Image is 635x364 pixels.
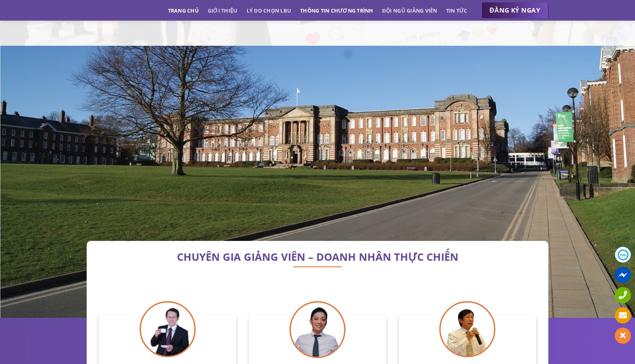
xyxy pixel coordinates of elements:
[382,3,437,18] a: Đội ngũ giảng viên
[300,3,373,18] a: Thông tin chương trình
[490,5,540,15] span: ĐĂNG KÝ NGAY
[482,2,548,19] a: ĐĂNG KÝ NGAY
[168,3,199,18] a: Trang chủ
[446,3,467,18] a: Tin tức
[208,3,238,18] a: Giới thiệu
[247,3,292,18] a: Lý do chọn LBU
[293,266,342,267] img: line-lbu.jpg
[99,253,536,261] h2: CHUYÊN GIA GIẢNG VIÊN – DOANH NHÂN THỰC CHIẾN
